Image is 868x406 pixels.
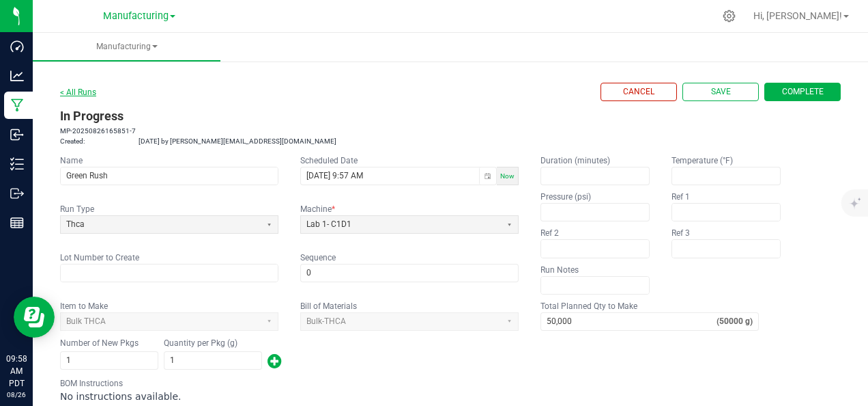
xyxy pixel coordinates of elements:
kendo-label: Temperature (°F) [671,156,733,165]
inline-svg: Analytics [10,69,24,83]
span: Complete [782,86,824,98]
button: Complete [764,83,841,101]
a: Manufacturing [33,33,220,62]
h3: In Progress [60,107,841,126]
kendo-label: Lot Number to Create [60,253,139,262]
inline-svg: Outbound [10,187,24,200]
span: Now [500,172,515,180]
td: [DATE] by [PERSON_NAME][EMAIL_ADDRESS][DOMAIN_NAME] [136,136,336,146]
inline-svg: Dashboard [10,40,24,53]
button: Select [501,216,518,233]
strong: (50000 g) [717,316,758,327]
kendo-label: Machine [300,204,335,214]
kendo-label: Scheduled Date [300,156,358,165]
button: Select [261,216,278,233]
span: Save [711,86,731,98]
kendo-label: Run Type [60,204,94,214]
span: Lab 1- C1D1 [306,219,495,230]
span: No instructions available. [60,391,182,402]
label: Pressure (psi) [540,191,591,202]
kendo-label: Number of New Pkgs [60,338,158,349]
kendo-label: Ref 2 [540,228,559,238]
p: 09:58 AM PDT [6,353,27,390]
inline-svg: Manufacturing [10,98,24,112]
span: Hi, [PERSON_NAME]! [753,10,842,21]
iframe: Resource center [14,297,55,338]
button: Cancel [601,83,677,101]
kendo-label: Quantity per Pkg (g) [164,338,262,349]
span: Thca [66,219,255,230]
p: 08/26 [6,390,27,400]
span: Manufacturing [103,10,169,22]
label: Item to Make [60,301,108,312]
kendo-label: Name [60,156,83,165]
kendo-label: Sequence [300,253,336,262]
inline-svg: Reports [10,216,24,230]
a: < All Runs [60,87,96,97]
label: Bill of Materials [300,301,357,312]
td: Created: [60,136,136,146]
inline-svg: Inventory [10,157,24,171]
kendo-label: Run Notes [540,265,579,275]
label: Ref 3 [671,228,690,239]
button: Toggle popup [479,167,496,185]
label: Total Planned Qty to Make [540,301,637,312]
td: MP-20250826165851-7 [60,126,136,136]
kendo-label: Ref 1 [671,192,690,202]
kendo-label: Duration (minutes) [540,156,610,165]
span: Cancel [623,86,654,98]
inline-svg: Inbound [10,128,24,141]
div: Manage settings [721,10,738,23]
span: Manufacturing [33,41,220,53]
button: Save [682,83,759,101]
kendo-label: BOM Instructions [60,379,123,388]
